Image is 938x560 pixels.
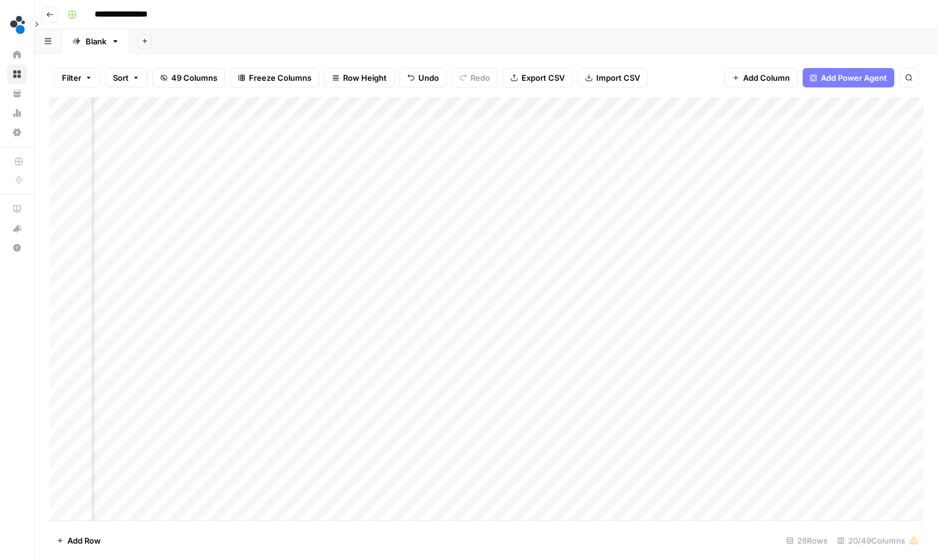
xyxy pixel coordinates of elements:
span: Add Power Agent [821,72,887,84]
a: AirOps Academy [7,199,27,219]
a: Home [7,45,27,64]
button: Add Row [49,531,108,550]
div: What's new? [8,219,26,237]
div: 28 Rows [781,531,832,550]
span: Sort [113,72,129,84]
a: Your Data [7,84,27,103]
a: Blank [62,29,130,53]
a: Usage [7,103,27,123]
a: Settings [7,123,27,142]
span: Redo [471,72,490,84]
span: Undo [418,72,439,84]
span: Row Height [343,72,387,84]
button: 49 Columns [152,68,225,87]
span: 49 Columns [171,72,217,84]
img: spot.ai Logo [7,14,29,36]
button: Workspace: spot.ai [7,10,27,40]
a: Browse [7,64,27,84]
span: Add Column [743,72,790,84]
span: Export CSV [522,72,565,84]
div: 20/49 Columns [832,531,923,550]
button: Freeze Columns [230,68,319,87]
span: Filter [62,72,81,84]
button: Add Column [724,68,798,87]
button: Add Power Agent [803,68,894,87]
button: Undo [399,68,447,87]
button: Import CSV [577,68,648,87]
button: What's new? [7,219,27,238]
span: Add Row [67,534,101,547]
span: Import CSV [596,72,640,84]
button: Row Height [324,68,395,87]
button: Redo [452,68,498,87]
button: Filter [54,68,100,87]
span: Freeze Columns [249,72,311,84]
button: Help + Support [7,238,27,258]
button: Export CSV [503,68,573,87]
button: Sort [105,68,148,87]
div: Blank [86,35,106,47]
